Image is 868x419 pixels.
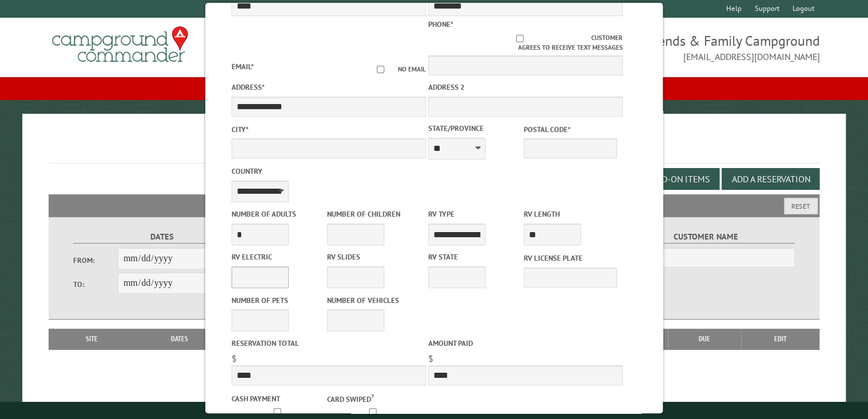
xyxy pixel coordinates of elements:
label: Number of Children [327,209,420,220]
label: Number of Pets [232,295,325,306]
th: Edit [741,329,819,349]
label: Number of Vehicles [327,295,420,306]
label: Phone [428,19,453,29]
span: $ [232,353,237,364]
label: Dates [73,230,251,244]
label: RV Type [428,209,521,220]
label: Number of Adults [232,209,325,220]
img: Campground Commander [49,22,192,67]
label: RV Electric [232,252,325,262]
label: Amount paid [428,338,623,349]
label: Address [232,82,426,93]
label: Address 2 [428,82,623,93]
th: Due [668,329,741,349]
label: Country [232,166,426,177]
input: Customer agrees to receive text messages [448,35,592,42]
label: No email [363,65,426,74]
button: Add a Reservation [722,168,819,190]
label: RV License Plate [524,253,617,264]
label: Card swiped [327,392,420,404]
label: Cash payment [232,393,325,404]
label: From: [73,255,118,266]
h2: Filters [49,194,820,216]
small: © Campground Commander LLC. All rights reserved. [369,406,499,414]
input: No email [363,66,398,73]
label: State/Province [428,123,521,134]
label: RV Length [524,209,617,220]
label: City [232,124,426,135]
button: Reset [784,198,818,214]
label: Postal Code [524,124,617,135]
label: RV Slides [327,252,420,262]
label: Email [232,62,254,71]
span: $ [428,353,433,364]
button: Edit Add-on Items [621,168,719,190]
th: Site [54,329,130,349]
label: To: [73,279,118,290]
label: Customer Name [617,230,795,244]
label: Customer agrees to receive text messages [428,33,623,53]
h1: Reservations [49,132,820,163]
label: RV State [428,252,521,262]
label: Reservation Total [232,338,426,349]
a: ? [371,392,374,400]
th: Dates [130,329,229,349]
